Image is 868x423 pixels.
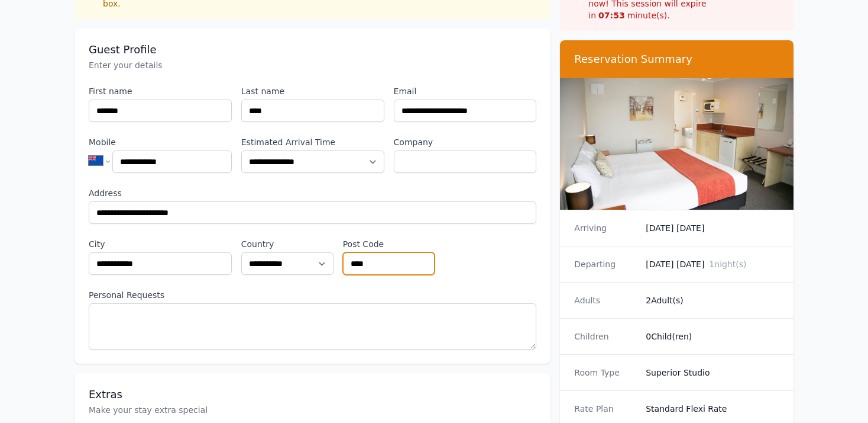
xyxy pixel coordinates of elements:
[646,331,779,342] dd: 0 Child(ren)
[89,238,232,250] label: City
[89,43,536,57] h3: Guest Profile
[598,11,625,20] strong: 07 : 53
[574,403,636,415] dt: Rate Plan
[646,367,779,379] dd: Superior Studio
[574,367,636,379] dt: Room Type
[709,259,746,269] span: 1 night(s)
[646,403,779,415] dd: Standard Flexi Rate
[241,85,384,97] label: Last name
[241,238,333,250] label: Country
[89,85,232,97] label: First name
[89,59,536,71] p: Enter your details
[394,136,537,148] label: Company
[89,387,536,402] h3: Extras
[241,136,384,148] label: Estimated Arrival Time
[574,294,636,306] dt: Adults
[89,187,536,199] label: Address
[343,238,435,250] label: Post Code
[574,52,779,66] h3: Reservation Summary
[574,331,636,342] dt: Children
[89,136,232,148] label: Mobile
[646,294,779,306] dd: 2 Adult(s)
[560,78,793,210] img: Superior Studio
[574,258,636,270] dt: Departing
[89,289,536,301] label: Personal Requests
[646,258,779,270] dd: [DATE] [DATE]
[89,404,536,416] p: Make your stay extra special
[574,222,636,234] dt: Arriving
[394,85,537,97] label: Email
[646,222,779,234] dd: [DATE] [DATE]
